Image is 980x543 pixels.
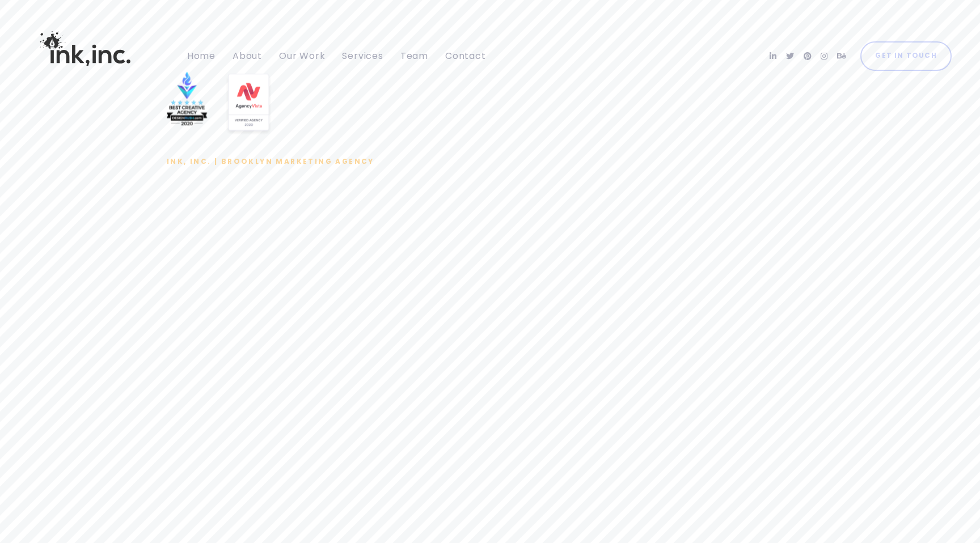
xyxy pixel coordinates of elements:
[279,49,325,62] span: Our Work
[187,49,216,62] span: Home
[167,156,374,167] span: Ink, Inc. | Brooklyn Marketing Agency
[28,10,142,87] img: Ink, Inc. | Marketing Agency
[167,183,394,220] span: Inbound agency,
[875,49,936,62] span: Get in Touch
[860,41,952,71] a: Get in Touch
[400,49,428,62] span: Team
[342,49,383,62] span: Services
[445,49,486,62] span: Contact
[233,49,262,62] span: About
